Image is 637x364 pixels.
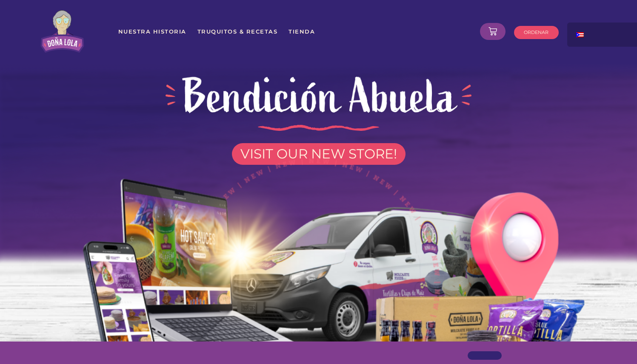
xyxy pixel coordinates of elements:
[197,24,278,39] a: Truquitos & Recetas
[118,24,187,39] a: Nuestra Historia
[288,24,315,39] a: Tienda
[524,30,548,35] span: ORDENAR
[118,24,468,39] nav: Menu
[514,26,559,39] a: ORDENAR
[258,125,379,131] img: divider
[576,32,584,37] img: Spanish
